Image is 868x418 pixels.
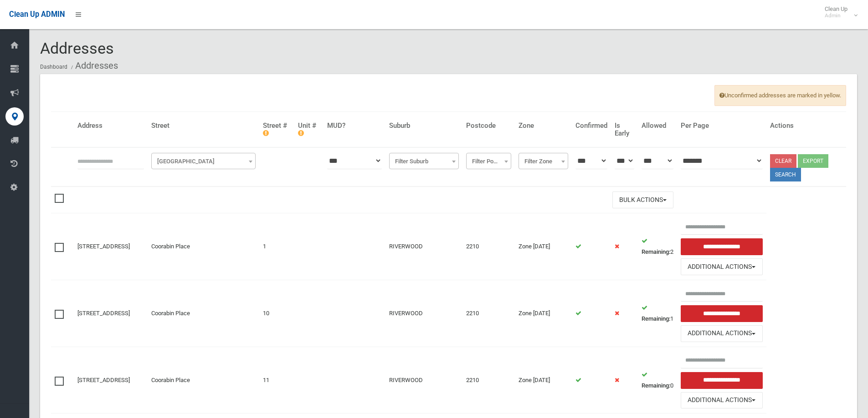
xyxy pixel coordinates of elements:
[151,122,256,130] h4: Street
[263,122,291,137] h4: Street #
[770,122,843,130] h4: Actions
[385,280,462,347] td: RIVERWOOD
[575,122,607,130] h4: Confirmed
[389,153,459,169] span: Filter Suburb
[385,213,462,280] td: RIVERWOOD
[515,213,572,280] td: Zone [DATE]
[714,85,846,106] span: Unconfirmed addresses are marked in yellow.
[259,347,294,413] td: 11
[259,213,294,280] td: 1
[77,122,144,130] h4: Address
[77,310,130,317] a: [STREET_ADDRESS]
[642,382,670,389] strong: Remaining:
[148,280,259,347] td: Coorabin Place
[681,258,763,275] button: Additional Actions
[681,325,763,342] button: Additional Actions
[612,191,673,208] button: Bulk Actions
[69,57,118,74] li: Addresses
[820,5,857,19] span: Clean Up
[385,347,462,413] td: RIVERWOOD
[148,347,259,413] td: Coorabin Place
[77,243,130,250] a: [STREET_ADDRESS]
[642,122,673,130] h4: Allowed
[40,64,67,70] a: Dashboard
[681,122,763,130] h4: Per Page
[519,122,568,130] h4: Zone
[77,377,130,383] a: [STREET_ADDRESS]
[638,213,677,280] td: 2
[154,155,253,168] span: Filter Street
[638,280,677,347] td: 1
[462,347,515,413] td: 2210
[615,122,634,137] h4: Is Early
[770,154,796,168] a: Clear
[466,153,511,169] span: Filter Postcode
[389,122,459,130] h4: Suburb
[638,347,677,413] td: 0
[642,315,670,322] strong: Remaining:
[40,39,114,57] span: Addresses
[462,213,515,280] td: 2210
[521,155,566,168] span: Filter Zone
[466,122,511,130] h4: Postcode
[468,155,509,168] span: Filter Postcode
[259,280,294,347] td: 10
[825,12,847,19] small: Admin
[298,122,320,137] h4: Unit #
[391,155,457,168] span: Filter Suburb
[462,280,515,347] td: 2210
[515,280,572,347] td: Zone [DATE]
[770,168,801,181] button: Search
[148,213,259,280] td: Coorabin Place
[151,153,256,169] span: Filter Street
[681,392,763,409] button: Additional Actions
[642,248,670,255] strong: Remaining:
[515,347,572,413] td: Zone [DATE]
[519,153,568,169] span: Filter Zone
[798,154,828,168] button: Export
[327,122,382,130] h4: MUD?
[9,10,65,19] span: Clean Up ADMIN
